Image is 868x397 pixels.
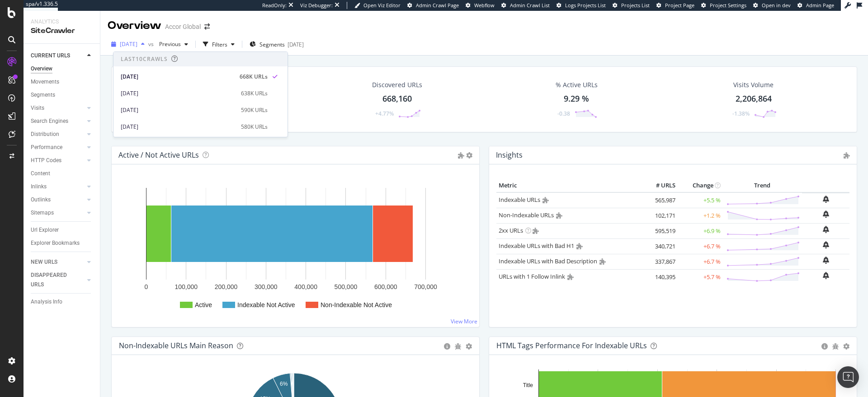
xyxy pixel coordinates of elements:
a: Overview [31,64,94,74]
div: Sitemaps [31,208,54,218]
div: bell-plus [823,241,829,248]
div: 580K URLs [241,123,268,131]
text: 600,000 [374,283,397,290]
div: Distribution [31,130,59,139]
span: 2025 Aug. 6th [120,40,137,48]
div: circle-info [444,343,450,350]
a: Projects List [613,2,650,9]
a: Analysis Info [31,297,94,307]
a: Segments [31,90,94,100]
a: Admin Page [797,2,834,9]
div: 590K URLs [241,106,268,114]
td: +6.7 % [678,238,723,254]
div: [DATE] [121,73,234,81]
i: Options [466,152,472,159]
div: bug [455,343,461,350]
button: Segments[DATE] [246,37,307,51]
span: Admin Page [806,2,834,9]
a: Project Settings [701,2,746,9]
a: Logs Projects List [557,2,606,9]
div: bell-plus [823,272,829,279]
a: URLs with 1 Follow Inlink [499,272,565,280]
text: Title [523,382,533,388]
div: Url Explorer [31,225,59,235]
td: +6.9 % [678,223,723,238]
text: Indexable Not Active [237,301,295,308]
div: gear [843,343,849,350]
div: 2,206,864 [736,93,772,105]
div: Content [31,169,50,178]
div: Last 10 Crawls [121,55,168,63]
div: NEW URLS [31,257,57,267]
div: HTTP Codes [31,156,61,165]
text: Non-Indexable Not Active [321,301,392,308]
a: Movements [31,77,94,87]
div: [DATE] [121,123,236,131]
span: Previous [156,40,181,48]
a: Content [31,169,94,178]
a: Distribution [31,130,85,139]
span: vs [148,40,156,48]
a: Performance [31,143,85,152]
div: bell-plus [823,196,829,203]
span: Projects List [621,2,650,9]
div: bell-plus [823,210,829,218]
span: Open Viz Editor [363,2,401,9]
a: Outlinks [31,195,85,205]
text: 300,000 [255,283,278,290]
h4: Active / Not Active URLs [118,149,199,161]
text: 400,000 [294,283,317,290]
a: Visits [31,103,85,113]
text: 700,000 [414,283,437,290]
h4: Insights [496,149,523,161]
div: [DATE] [121,89,236,98]
a: Indexable URLs [499,196,540,204]
th: # URLS [642,179,678,192]
button: [DATE] [108,37,148,51]
div: Explorer Bookmarks [31,238,80,248]
a: HTTP Codes [31,156,85,165]
div: 668K URLs [240,73,268,81]
div: circle-info [821,343,828,350]
div: CURRENT URLS [31,51,70,61]
span: Open in dev [762,2,791,9]
div: -0.38 [557,110,570,117]
div: +4.77% [375,110,394,117]
a: Non-Indexable URLs [499,211,554,219]
button: Filters [199,37,238,51]
div: Segments [31,90,55,100]
div: ReadOnly: [262,2,287,9]
a: NEW URLS [31,257,85,267]
th: Trend [723,179,802,192]
a: Webflow [466,2,495,9]
td: 337,867 [642,254,678,269]
div: Outlinks [31,195,51,205]
a: Sitemaps [31,208,85,218]
span: Segments [259,41,285,48]
a: Open Viz Editor [354,2,401,9]
div: 638K URLs [241,89,268,98]
td: +6.7 % [678,254,723,269]
div: -1.38% [732,110,750,117]
div: Performance [31,143,62,152]
div: Accor Global [165,22,201,31]
i: Admin [599,258,606,265]
i: Admin [567,274,574,280]
i: Admin [576,243,583,249]
span: Admin Crawl List [510,2,550,9]
td: 340,721 [642,238,678,254]
i: Admin [542,197,549,203]
a: Admin Crawl Page [407,2,459,9]
div: Visits [31,103,44,113]
a: Search Engines [31,117,85,126]
div: bug [832,343,839,350]
a: Admin Crawl List [501,2,550,9]
text: 500,000 [335,283,358,290]
i: Admin [533,228,539,234]
div: HTML Tags Performance for Indexable URLs [496,341,647,350]
div: Search Engines [31,117,68,126]
a: DISAPPEARED URLS [31,271,85,290]
text: 200,000 [215,283,238,290]
td: +5.7 % [678,269,723,285]
i: Admin [844,152,850,159]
